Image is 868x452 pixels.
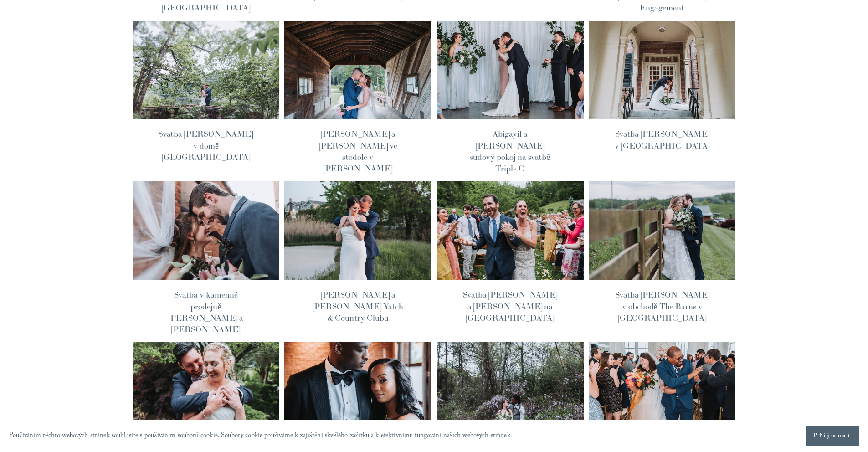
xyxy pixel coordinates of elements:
[436,181,584,280] img: Svatba Brianny a Alexe na Brahma Ridge
[615,128,709,150] a: Svatba [PERSON_NAME] v [GEOGRAPHIC_DATA]
[319,128,397,174] a: [PERSON_NAME] a [PERSON_NAME] ve stodole v [PERSON_NAME]
[463,289,557,323] a: Svatba [PERSON_NAME] a [PERSON_NAME] na [GEOGRAPHIC_DATA]
[588,181,736,280] img: Svatba Mattie a Nicka v obchodě The Barns v Chip Ridge
[470,128,550,174] a: Abigayil a [PERSON_NAME] sudový pokoj na svatbě Triple C
[813,431,852,441] font: Přijmout
[588,342,736,441] img: Svatba Katie a Fernanda v Cannon Room
[588,20,736,119] img: Svatba Molly a Matta v Carolina Inn
[159,128,253,162] a: Svatba [PERSON_NAME] v domě [GEOGRAPHIC_DATA]
[436,342,584,441] img: Svatba Mirandy a Jeremyho v Timberlake Earth Sanctuary
[284,342,432,441] img: Bianca a Lonzellova kuchařská svatba
[132,20,280,119] img: Svatba Kelly a Nicka v domě Mountain Lakes
[169,289,243,334] a: Svatba v kamenné prodejně [PERSON_NAME] a [PERSON_NAME]
[132,181,280,280] img: Svatba v Danielle & Cody's Brick & Mortar Events
[284,181,432,280] img: Svatba Maury a TJ s Lawrencem Yatchem a Country Clubem
[284,20,432,119] img: Svatba Bethany a Damona ve stodole v Camp Nellie
[132,342,280,441] img: Svatba Calli a Brandona v Langtree
[436,20,584,119] img: Abigayil a Derekův sudový pokoj na svatbě Triple C
[9,431,512,442] font: Používáním těchto webových stránek souhlasíte s používáním souborů cookie. Soubory cookie používá...
[806,426,859,446] button: Přijmout
[313,289,403,323] a: [PERSON_NAME] a [PERSON_NAME] Yatch & Country Clubu
[615,289,709,323] a: Svatba [PERSON_NAME] v obchodě The Barns v [GEOGRAPHIC_DATA]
